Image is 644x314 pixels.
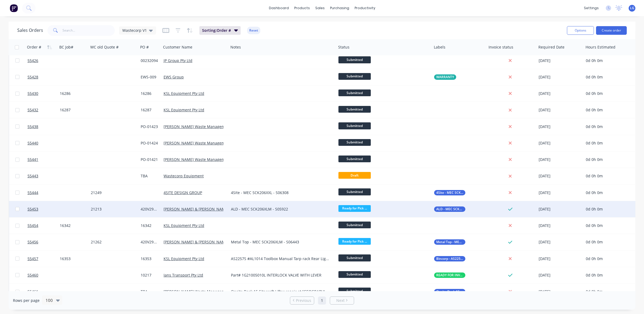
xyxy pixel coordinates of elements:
a: 55453 [27,201,60,217]
span: Submitted [338,222,371,228]
span: ALD - MEC SCK206XLM - S05922 [436,206,463,212]
div: 16342 [141,223,158,228]
button: ALD - MEC SCK206XLM - S05922 [434,206,465,212]
span: Draft [338,172,371,179]
div: WC old Quote # [90,44,119,50]
div: 21249 [91,190,134,195]
button: READY FOR INVOICING [434,272,465,278]
a: 4SITE DESIGN GROUP [164,190,202,195]
a: 55460 [27,267,60,283]
div: 0d 0h 0m [586,173,632,179]
div: [DATE] [539,256,581,261]
div: [DATE] [539,157,581,162]
div: 420V29953 [141,239,158,245]
span: Ready for Pick ... [338,238,371,245]
a: 55456 [27,234,60,250]
div: [DATE] [539,289,581,294]
button: Bincorp - AS2257S #AL1014 [434,256,465,261]
a: [PERSON_NAME] Waste Management [164,124,231,129]
a: EWS Group [164,74,184,80]
span: 55432 [27,107,38,113]
div: 0d 0h 0m [586,157,632,162]
a: 55454 [27,218,60,234]
span: Submitted [338,254,371,261]
span: Submitted [338,89,371,96]
span: 55456 [27,239,38,245]
a: 55461 [27,284,60,300]
div: 0d 0h 0m [586,58,632,63]
div: sales [313,4,327,12]
div: [DATE] [539,107,581,113]
div: 0d 0h 0m [586,91,632,96]
button: Metal Top - MEC SCK206XLM - S06443 [434,239,465,245]
div: Hours Estimated [586,44,615,50]
div: 00232094 [141,58,158,63]
div: 16353 [60,256,85,261]
div: 16353 [141,256,158,261]
div: Required Date [538,44,565,50]
img: Factory [10,4,18,12]
div: PO # [140,44,149,50]
a: Previous page [290,298,314,303]
button: Onsite Dock 15 Sitecraft Lifter repair at [GEOGRAPHIC_DATA] [434,289,465,294]
span: 55443 [27,173,38,179]
a: KSL Equipment Pty Ltd [164,256,204,261]
div: 10217 [141,272,158,278]
span: 55428 [27,74,38,80]
a: Next page [330,298,354,303]
div: 0d 0h 0m [586,223,632,228]
div: 16287 [141,107,158,113]
a: KSL Equipment Pty Ltd [164,107,204,112]
div: Status [338,44,349,50]
div: ALD - MEC SCK206XLM - S05922 [231,206,329,212]
button: 4Site - MEC SCK206XXL - S06308 [434,190,465,195]
div: Notes [230,44,241,50]
span: Sorting: Order # [202,28,231,33]
span: Submitted [338,139,371,146]
div: purchasing [327,4,352,12]
span: Submitted [338,122,371,129]
div: PO-01423 [141,124,158,129]
a: 55426 [27,53,60,69]
div: settings [581,4,601,12]
span: Next [336,298,345,303]
div: 16286 [141,91,158,96]
span: 55440 [27,140,38,146]
h1: Sales Orders [17,28,43,33]
div: TBA [141,289,158,294]
span: Submitted [338,288,371,294]
div: Customer Name [163,44,192,50]
span: 55453 [27,206,38,212]
div: [DATE] [539,190,581,195]
div: PO-01424 [141,140,158,146]
div: 16287 [60,107,85,113]
div: AS2257S #AL1014 Toolbox Manual Tarp rack Rear Light Protection Waste spec installation [231,256,329,261]
div: [DATE] [539,272,581,278]
div: productivity [352,4,378,12]
span: Submitted [338,156,371,162]
div: Invoice status [489,44,513,50]
a: Wastecorp Equipment [164,173,204,178]
a: Page 1 is your current page [318,296,326,305]
a: dashboard [266,4,292,12]
div: 0d 0h 0m [586,140,632,146]
div: 0d 0h 0m [586,74,632,80]
a: KSL Equipment Pty Ltd [164,91,204,96]
a: [PERSON_NAME] Waste Management [164,289,231,294]
a: JP Group Pty Ltd [164,58,192,63]
div: 0d 0h 0m [586,206,632,212]
div: [DATE] [539,206,581,212]
span: Onsite Dock 15 Sitecraft Lifter repair at [GEOGRAPHIC_DATA] [436,289,463,294]
a: Ians Transport Pty Ltd [164,272,203,278]
span: Submitted [338,188,371,195]
a: 55430 [27,85,60,102]
div: 0d 0h 0m [586,124,632,129]
button: Reset [247,27,260,34]
button: Sorting:Order # [199,26,241,35]
a: 55443 [27,168,60,184]
div: [DATE] [539,223,581,228]
div: 420V29592 [141,206,158,212]
button: Create order [596,26,627,35]
a: 55428 [27,69,60,85]
div: 21262 [91,239,134,245]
